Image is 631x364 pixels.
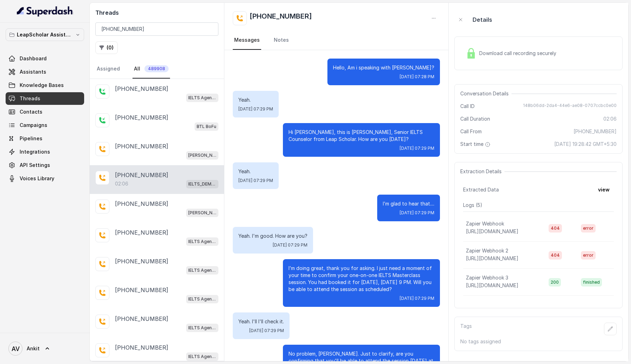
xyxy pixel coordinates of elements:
span: Call ID [460,103,475,110]
span: [PHONE_NUMBER] [574,128,617,135]
h2: [PHONE_NUMBER] [250,11,312,25]
p: Tags [460,323,472,335]
p: Yeah. I'm good. How are you? [238,232,307,240]
span: Integrations [20,148,50,155]
p: I’m glad to hear that.... [383,200,434,207]
p: [PHONE_NUMBER] [115,286,168,294]
span: Knowledge Bases [20,82,64,89]
span: [DATE] 07:29 PM [249,328,284,333]
p: [PERSON_NAME] ielts testing (agent -1) [188,209,216,216]
text: AV [12,345,20,352]
a: All489908 [133,60,170,79]
span: Extraction Details [460,168,504,175]
button: view [594,183,614,196]
p: [PHONE_NUMBER] [115,315,168,323]
p: [PHONE_NUMBER] [115,343,168,352]
p: [PHONE_NUMBER] [115,142,168,150]
span: [DATE] 07:28 PM [400,74,434,80]
p: No tags assigned [460,338,617,345]
span: Start time [460,141,492,148]
span: Threads [20,95,40,102]
a: API Settings [6,159,84,171]
p: Zapier Webhook [466,220,504,227]
p: Hi [PERSON_NAME], this is [PERSON_NAME], Senior IELTS Counselor from Leap Scholar. How are you [D... [289,129,434,143]
a: Assistants [6,66,84,78]
p: IELTS Agent 2 [188,296,216,303]
p: IELTS Agent 2 [188,94,216,101]
p: [PHONE_NUMBER] [115,85,168,93]
span: 200 [549,278,561,287]
span: Voices Library [20,175,54,182]
p: IELTS Agent 2 [188,267,216,274]
nav: Tabs [95,60,218,79]
span: [DATE] 07:29 PM [400,146,434,151]
span: Contacts [20,108,42,115]
p: [PERSON_NAME] ielts testing (agent -1) [188,152,216,159]
span: Call From [460,128,482,135]
span: Conversation Details [460,90,511,97]
a: Notes [272,31,290,50]
span: [DATE] 07:29 PM [238,178,273,183]
span: error [581,224,596,232]
a: Voices Library [6,172,84,185]
a: Campaigns [6,119,84,132]
h2: Threads [95,8,218,17]
span: API Settings [20,162,50,169]
a: Assigned [95,60,121,79]
p: I’m doing great, thank you for asking. I just need a moment of your time to confirm your one-on-o... [289,265,434,293]
span: [DATE] 19:28:42 GMT+5:30 [554,141,617,148]
p: Zapier Webhook 3 [466,274,508,281]
span: Assistants [20,68,46,75]
p: [PHONE_NUMBER] [115,200,168,208]
p: IELTS Agent 2 [188,353,216,360]
a: Threads [6,92,84,105]
span: 489908 [144,65,169,72]
p: [PHONE_NUMBER] [115,228,168,237]
span: 404 [549,251,562,259]
p: Yeah. [238,96,273,103]
span: Download call recording securely [479,50,559,57]
span: 02:06 [603,115,617,122]
span: [URL][DOMAIN_NAME] [466,255,518,261]
p: LeapScholar Assistant [17,31,73,39]
button: LeapScholar Assistant [6,28,84,41]
p: Details [473,15,492,24]
nav: Tabs [233,31,440,50]
a: Integrations [6,146,84,158]
span: [DATE] 07:29 PM [238,106,273,112]
span: finished [581,278,602,287]
span: Dashboard [20,55,47,62]
p: Yeah. [238,168,273,175]
span: Extracted Data [463,186,499,193]
a: Messages [233,31,261,50]
button: (0) [95,41,118,54]
span: [DATE] 07:29 PM [400,210,434,216]
p: [PHONE_NUMBER] [115,257,168,265]
a: Dashboard [6,52,84,65]
img: light.svg [17,6,73,17]
span: [URL][DOMAIN_NAME] [466,228,518,234]
span: Pipelines [20,135,42,142]
img: Lock Icon [466,48,476,59]
span: 148b06dd-2da4-44e6-ae08-0707ccbc0e00 [523,103,617,110]
span: Campaigns [20,122,47,129]
p: IELTS Agent 2 [188,324,216,331]
p: BTL BoFu [197,123,216,130]
p: Yeah. I'll I'll check it. [238,318,284,325]
span: [URL][DOMAIN_NAME] [466,282,518,288]
p: Hello, Am i speaking with [PERSON_NAME]? [333,64,434,71]
span: error [581,251,596,259]
p: IELTS Agent 2 [188,238,216,245]
p: 02:06 [115,180,128,187]
span: Ankit [27,345,40,352]
p: IELTS_DEMO_gk (agent 1) [188,181,216,188]
span: [DATE] 07:29 PM [400,296,434,301]
p: Logs ( 5 ) [463,202,614,209]
a: Knowledge Bases [6,79,84,92]
a: Ankit [6,339,84,358]
span: 404 [549,224,562,232]
p: [PHONE_NUMBER] [115,113,168,122]
p: [PHONE_NUMBER] [115,171,168,179]
span: [DATE] 07:29 PM [273,242,307,248]
a: Contacts [6,106,84,118]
